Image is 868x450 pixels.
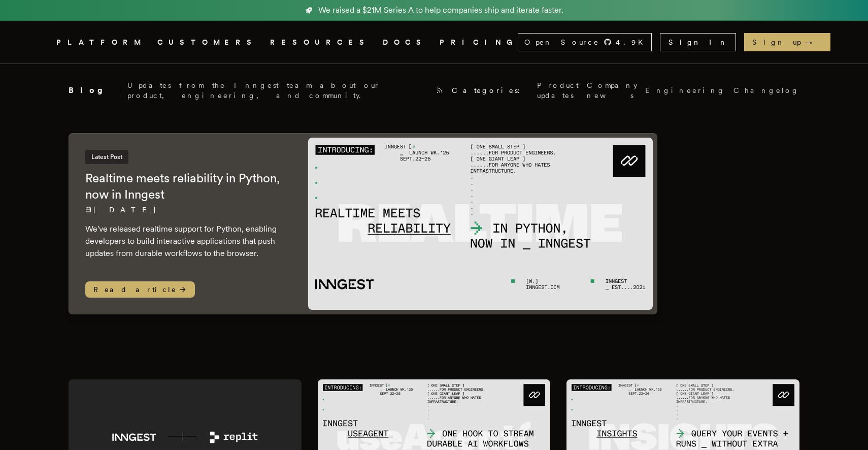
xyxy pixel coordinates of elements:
[744,33,830,51] a: Sign up
[537,80,579,101] a: Product updates
[524,37,599,47] span: Open Source
[452,85,529,95] span: Categories:
[270,36,371,49] button: RESOURCES
[587,80,637,101] a: Company news
[308,138,653,310] img: Featured image for Realtime meets reliability in Python, now in Inngest blog post
[318,4,563,16] span: We raised a $21M Series A to help companies ship and iterate faster.
[805,37,822,47] span: →
[157,36,258,49] a: CUSTOMERS
[56,36,145,49] button: PLATFORM
[733,85,799,95] a: Changelog
[85,223,288,260] p: We've released realtime support for Python, enabling developers to build interactive applications...
[616,37,649,47] span: 4.9 K
[85,170,288,203] h2: Realtime meets reliability in Python, now in Inngest
[28,21,840,63] nav: Global
[85,281,195,298] span: Read article
[645,85,725,95] a: Engineering
[383,36,427,49] a: DOCS
[69,133,657,314] a: Latest PostRealtime meets reliability in Python, now in Inngest[DATE] We've released realtime sup...
[440,36,518,49] a: PRICING
[85,205,288,215] p: [DATE]
[660,33,736,51] a: Sign In
[127,80,427,101] p: Updates from the Inngest team about our product, engineering, and community.
[85,150,128,164] span: Latest Post
[69,84,119,97] h2: Blog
